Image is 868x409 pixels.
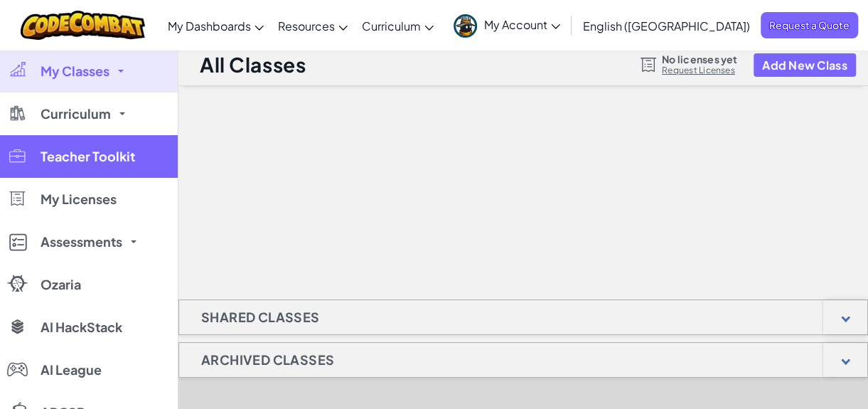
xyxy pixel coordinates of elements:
span: My Account [484,17,560,32]
span: AI HackStack [41,321,122,334]
span: My Licenses [41,193,117,206]
span: No licenses yet [662,53,737,65]
span: Curriculum [362,18,421,33]
img: CodeCombat logo [21,11,145,40]
a: My Account [446,3,567,48]
span: Resources [278,18,335,33]
a: Request a Quote [761,12,858,38]
a: English ([GEOGRAPHIC_DATA]) [576,6,757,45]
h1: Archived Classes [179,342,356,378]
span: English ([GEOGRAPHIC_DATA]) [583,18,750,33]
span: Assessments [41,235,122,248]
span: My Dashboards [168,18,251,33]
a: My Dashboards [161,6,271,45]
span: My Classes [41,65,109,78]
img: avatar [454,14,477,38]
a: Curriculum [355,6,441,45]
span: Teacher Toolkit [41,150,135,163]
a: Resources [271,6,355,45]
span: Ozaria [41,278,81,291]
span: AI League [41,363,102,376]
h1: Shared Classes [179,299,342,335]
span: Curriculum [41,107,111,120]
a: Request Licenses [662,65,737,76]
button: Add New Class [754,53,856,77]
h1: All Classes [200,51,306,78]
